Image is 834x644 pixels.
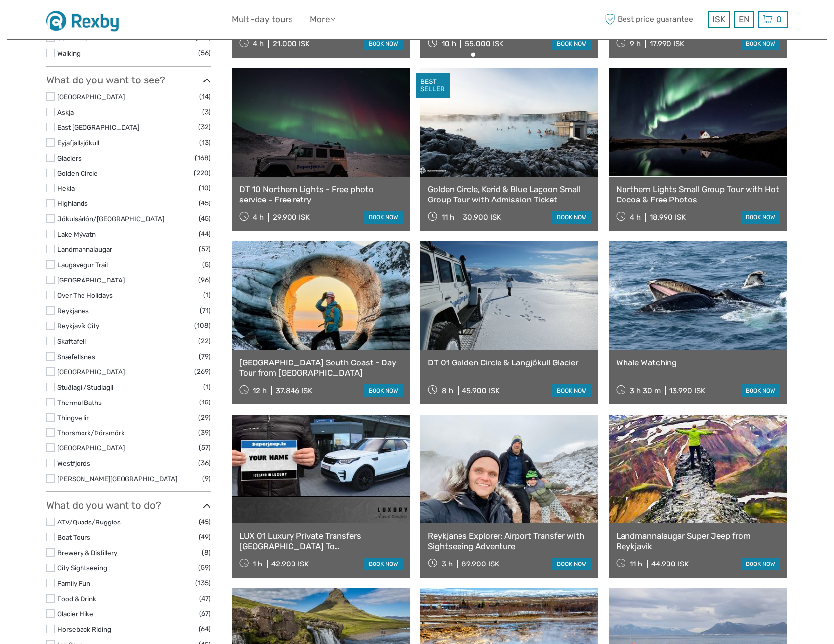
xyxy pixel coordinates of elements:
span: (108) [194,320,211,331]
button: Open LiveChat chat widget [114,15,125,27]
span: (15) [199,397,211,408]
a: Self-Drive [57,34,88,42]
div: 13.990 ISK [669,386,705,395]
div: 17.990 ISK [650,40,684,48]
a: Thorsmork/Þórsmörk [57,429,125,437]
div: 29.900 ISK [273,213,310,222]
span: (57) [199,243,211,255]
span: (71) [200,305,211,316]
span: (32) [198,121,211,133]
a: Thingvellir [57,414,89,422]
a: Askja [57,108,74,116]
span: (29) [198,412,211,423]
span: (9) [202,473,211,484]
a: [GEOGRAPHIC_DATA] [57,93,125,101]
a: Over The Holidays [57,291,113,299]
a: Brewery & Distillery [57,549,117,557]
a: Snæfellsnes [57,353,95,361]
a: Eyjafjallajökull [57,139,99,147]
span: (10) [199,182,211,194]
span: 9 h [630,40,641,48]
a: book now [552,384,591,397]
a: book now [552,38,591,50]
span: 4 h [253,213,264,222]
a: Landmannalaugar [57,245,112,253]
a: Glaciers [57,154,82,162]
span: (1) [203,289,211,301]
h3: What do you want to see? [46,74,211,86]
a: Golden Circle [57,169,98,177]
h3: What do you want to do? [46,499,211,511]
img: 1430-dd05a757-d8ed-48de-a814-6052a4ad6914_logo_small.jpg [46,7,126,32]
a: Northern Lights Small Group Tour with Hot Cocoa & Free Photos [616,184,780,204]
div: EN [734,11,754,28]
span: (67) [199,608,211,619]
a: [GEOGRAPHIC_DATA] [57,444,125,452]
span: (8) [202,547,211,558]
span: 3 h 30 m [630,386,661,395]
span: (56) [198,47,211,59]
a: Golden Circle, Kerid & Blue Lagoon Small Group Tour with Admission Ticket [428,184,591,204]
span: (44) [199,228,211,240]
div: 37.846 ISK [276,386,312,395]
span: (45) [199,516,211,527]
span: ISK [712,14,725,24]
a: book now [552,211,591,224]
a: book now [364,211,403,224]
span: (36) [198,457,211,469]
span: 10 h [442,40,456,48]
span: (14) [199,91,211,102]
span: (135) [195,577,211,589]
span: (13) [199,137,211,148]
a: Family Fun [57,579,90,587]
span: (59) [198,562,211,573]
span: (57) [199,442,211,453]
a: [GEOGRAPHIC_DATA] [57,368,125,376]
span: (39) [198,427,211,438]
a: Skaftafell [57,337,86,345]
span: 4 h [253,40,264,48]
span: (220) [194,167,211,179]
a: [GEOGRAPHIC_DATA] [57,276,125,284]
a: book now [364,384,403,397]
a: LUX 01 Luxury Private Transfers [GEOGRAPHIC_DATA] To [GEOGRAPHIC_DATA] [239,531,403,551]
span: (79) [199,351,211,362]
a: DT 01 Golden Circle & Langjökull Glacier [428,358,591,367]
a: Boat Tours [57,533,90,541]
a: [PERSON_NAME][GEOGRAPHIC_DATA] [57,475,177,483]
div: 89.900 ISK [461,560,499,568]
a: East [GEOGRAPHIC_DATA] [57,123,139,131]
a: Multi-day tours [232,12,293,27]
span: (22) [198,335,211,347]
span: (47) [199,593,211,604]
span: (45) [199,213,211,224]
span: (96) [198,274,211,285]
a: Glacier Hike [57,610,93,618]
span: 12 h [253,386,267,395]
span: 11 h [630,560,642,568]
span: 0 [775,14,783,24]
a: Westfjords [57,459,90,467]
a: book now [364,558,403,570]
a: Reykjanes [57,307,89,315]
div: BEST SELLER [416,73,450,98]
a: book now [552,558,591,570]
a: Whale Watching [616,358,780,367]
a: [GEOGRAPHIC_DATA] South Coast - Day Tour from [GEOGRAPHIC_DATA] [239,358,403,378]
span: (3) [202,106,211,118]
span: 8 h [442,386,453,395]
div: 18.990 ISK [650,213,686,222]
span: (64) [199,623,211,635]
a: City Sightseeing [57,564,107,572]
a: Thermal Baths [57,399,102,406]
a: book now [364,38,403,50]
a: DT 10 Northern Lights - Free photo service - Free retry [239,184,403,204]
a: Lake Mývatn [57,230,96,238]
a: Horseback Riding [57,625,111,633]
a: Reykjanes Explorer: Airport Transfer with Sightseeing Adventure [428,531,591,551]
span: 4 h [630,213,641,222]
span: (1) [203,381,211,393]
a: Stuðlagil/Studlagil [57,383,113,391]
div: 45.900 ISK [462,386,500,395]
a: book now [741,558,780,570]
